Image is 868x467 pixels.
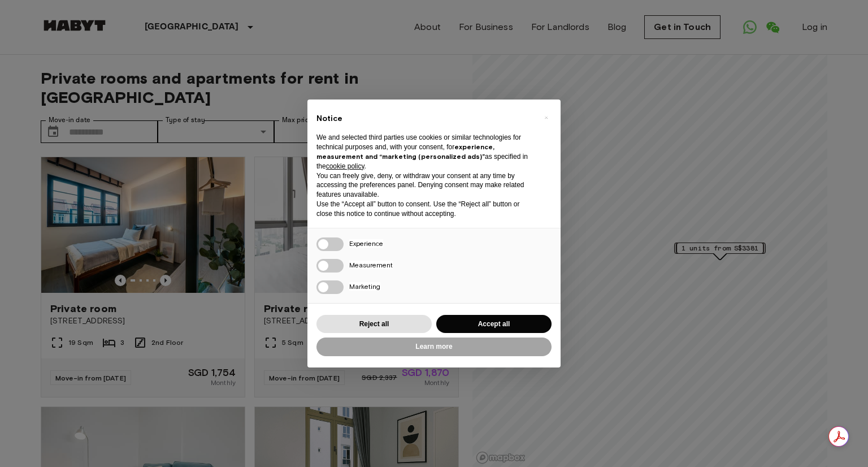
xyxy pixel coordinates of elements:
[537,109,555,127] button: Close this notice
[326,162,364,170] a: cookie policy
[316,200,533,219] p: Use the “Accept all” button to consent. Use the “Reject all” button or close this notice to conti...
[316,142,494,161] strong: experience, measurement and “marketing (personalized ads)”
[316,338,552,356] button: Learn more
[316,133,533,171] p: We and selected third parties use cookies or similar technologies for technical purposes and, wit...
[544,111,548,124] span: ×
[316,113,533,124] h2: Notice
[349,261,393,269] span: Measurement
[316,171,533,200] p: You can freely give, deny, or withdraw your consent at any time by accessing the preferences pane...
[316,315,432,334] button: Reject all
[349,282,380,291] span: Marketing
[436,315,552,334] button: Accept all
[349,239,383,248] span: Experience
